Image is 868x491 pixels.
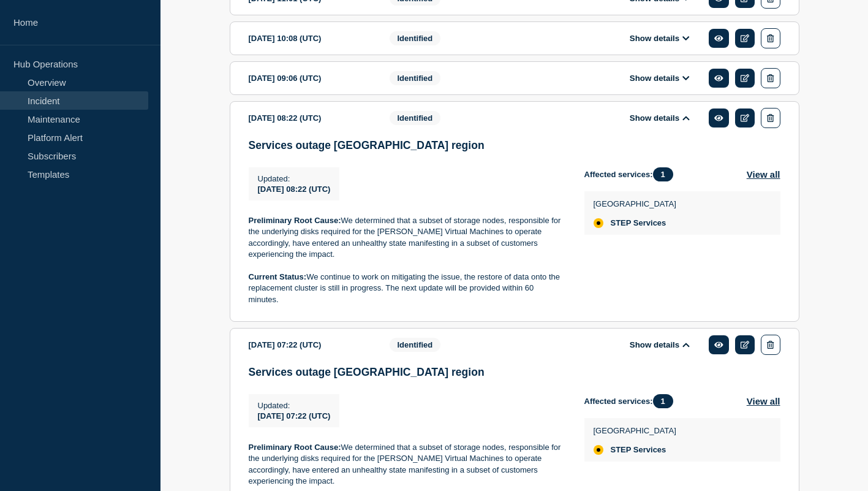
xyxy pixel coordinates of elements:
[249,272,565,305] p: We continue to work on mitigating the issue, the restore of data onto the replacement cluster is ...
[626,33,693,44] button: Show details
[249,443,341,452] strong: Preliminary Root Cause:
[611,445,666,455] span: STEP Services
[653,394,673,408] span: 1
[390,71,441,85] span: Identified
[390,338,441,352] span: Identified
[249,28,371,48] div: [DATE] 10:08 (UTC)
[747,167,780,181] button: View all
[626,73,693,83] button: Show details
[594,218,603,228] div: affected
[626,113,693,123] button: Show details
[626,340,693,350] button: Show details
[249,442,565,487] p: We determined that a subset of storage nodes, responsible for the underlying disks required for t...
[594,199,676,208] p: [GEOGRAPHIC_DATA]
[249,215,565,261] p: We determined that a subset of storage nodes, responsible for the underlying disks required for t...
[249,108,371,128] div: [DATE] 08:22 (UTC)
[584,394,679,408] span: Affected services:
[249,366,780,379] h3: Services outage [GEOGRAPHIC_DATA] region
[594,445,603,455] div: affected
[747,394,780,408] button: View all
[249,68,371,88] div: [DATE] 09:06 (UTC)
[258,401,331,410] p: Updated :
[390,31,441,45] span: Identified
[258,411,331,421] span: [DATE] 07:22 (UTC)
[249,272,307,281] strong: Current Status:
[584,167,679,181] span: Affected services:
[258,174,331,183] p: Updated :
[390,111,441,125] span: Identified
[611,218,666,228] span: STEP Services
[653,167,673,181] span: 1
[249,335,371,355] div: [DATE] 07:22 (UTC)
[249,216,341,225] strong: Preliminary Root Cause:
[594,426,676,435] p: [GEOGRAPHIC_DATA]
[249,139,780,152] h3: Services outage [GEOGRAPHIC_DATA] region
[258,185,331,194] span: [DATE] 08:22 (UTC)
